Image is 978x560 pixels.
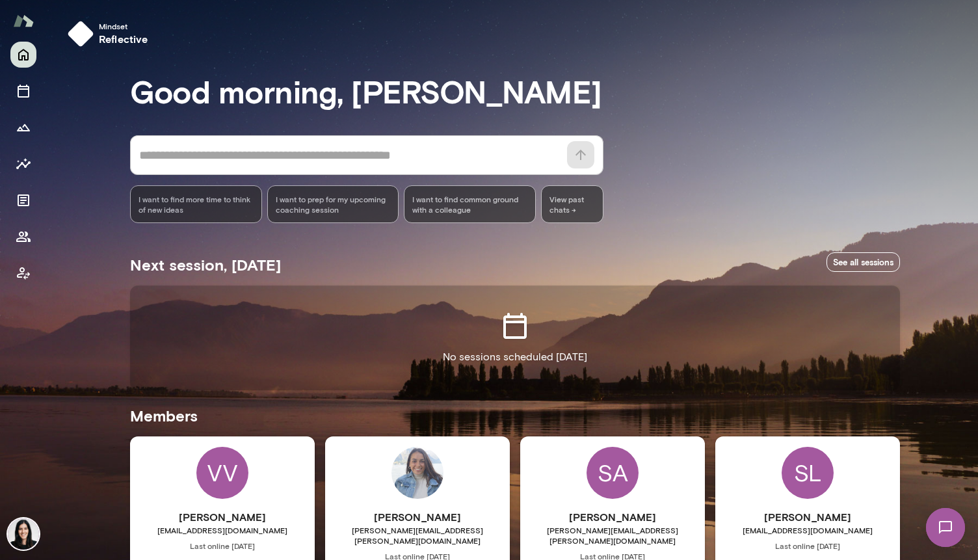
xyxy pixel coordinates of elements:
[826,252,900,273] a: See all sessions
[325,509,510,525] h6: [PERSON_NAME]
[325,525,510,546] span: [PERSON_NAME][EMAIL_ADDRESS][PERSON_NAME][DOMAIN_NAME]
[130,509,315,525] h6: [PERSON_NAME]
[130,185,262,223] div: I want to find more time to think of new ideas
[520,509,705,525] h6: [PERSON_NAME]
[404,185,536,223] div: I want to find common ground with a colleague
[130,254,281,275] h5: Next session, [DATE]
[130,405,900,426] h5: Members
[99,31,148,47] h6: reflective
[520,525,705,546] span: [PERSON_NAME][EMAIL_ADDRESS][PERSON_NAME][DOMAIN_NAME]
[10,42,36,68] button: Home
[196,447,248,499] div: VV
[782,447,834,499] div: SL
[10,187,36,213] button: Documents
[715,540,900,551] span: Last online [DATE]
[541,185,603,223] span: View past chats ->
[10,260,36,286] button: Client app
[8,518,39,550] img: Katrina Bilella
[130,540,315,551] span: Last online [DATE]
[130,73,900,109] h3: Good morning, [PERSON_NAME]
[13,8,34,33] img: Mento
[99,21,148,31] span: Mindset
[10,78,36,104] button: Sessions
[267,185,399,223] div: I want to prep for my upcoming coaching session
[10,224,36,250] button: Members
[587,447,639,499] div: SA
[130,525,315,535] span: [EMAIL_ADDRESS][DOMAIN_NAME]
[10,114,36,140] button: Growth Plan
[139,194,254,215] span: I want to find more time to think of new ideas
[62,16,159,52] button: Mindsetreflective
[412,194,527,215] span: I want to find common ground with a colleague
[391,447,443,499] img: Amanda Tarkenton
[715,525,900,535] span: [EMAIL_ADDRESS][DOMAIN_NAME]
[276,194,391,215] span: I want to prep for my upcoming coaching session
[68,21,94,47] img: mindset
[443,349,587,365] p: No sessions scheduled [DATE]
[715,509,900,525] h6: [PERSON_NAME]
[10,151,36,177] button: Insights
